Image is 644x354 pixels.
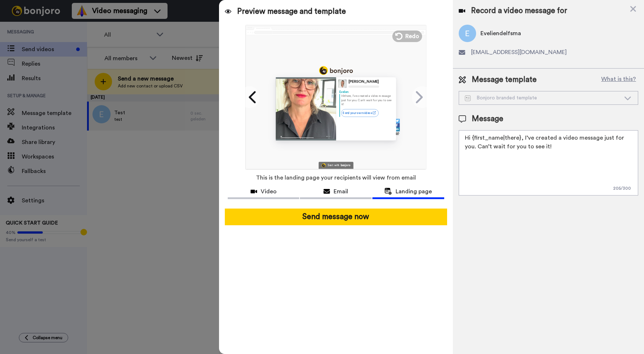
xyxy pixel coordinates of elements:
[338,79,347,88] img: Profile Image
[334,187,348,196] span: Email
[341,109,378,116] a: Send your own videos
[396,187,432,196] span: Landing page
[465,94,620,102] div: Bonjoro branded template
[328,164,339,166] div: Sent with
[276,133,336,140] img: player-controls-full.svg
[339,90,393,94] div: Evelien
[471,48,567,57] span: [EMAIL_ADDRESS][DOMAIN_NAME]
[341,94,393,106] p: Hi there , I’ve created a video message just for you. Can’t wait for you to see it!
[465,95,471,101] img: Message-temps.svg
[472,114,503,124] span: Message
[319,66,352,75] img: logo_full.png
[472,74,537,85] span: Message template
[459,130,638,195] textarea: Hi {first_name|there}, I’ve created a video message just for you. Can’t wait for you to see it!
[348,79,379,84] div: [PERSON_NAME]
[340,164,350,166] div: bonjoro
[261,187,277,196] span: Video
[225,209,447,225] button: Send message now
[322,163,326,167] img: Bonjoro Logo
[599,74,638,85] button: What is this?
[256,170,416,186] span: This is the landing page your recipients will view from email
